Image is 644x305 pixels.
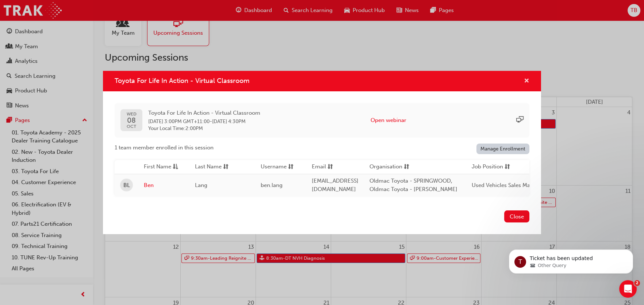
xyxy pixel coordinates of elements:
span: Toyota For Life In Action - Virtual Classroom [148,109,260,117]
span: sessionType_ONLINE_URL-icon [516,116,524,125]
span: Your Local Time : 2:00PM [148,125,260,132]
a: Manage Enrollment [476,144,530,154]
span: sorting-icon [327,163,333,172]
span: asc-icon [173,163,178,172]
button: Usernamesorting-icon [261,163,301,172]
button: Job Positionsorting-icon [472,163,512,172]
span: Lang [195,182,207,188]
span: OCT [127,124,137,129]
iframe: Intercom notifications message [498,234,644,285]
span: WED [127,112,137,117]
a: Ben [144,181,184,190]
span: Last Name [195,163,222,172]
span: ben.lang [261,182,283,188]
span: Organisation [369,163,402,172]
span: Used Vehicles Sales Manager [472,182,545,188]
button: Organisationsorting-icon [369,163,410,172]
div: - [148,109,260,132]
span: Job Position [472,163,503,172]
span: First Name [144,163,171,172]
span: BL [123,181,130,190]
button: First Nameasc-icon [144,163,184,172]
span: sorting-icon [505,163,510,172]
div: Toyota For Life In Action - Virtual Classroom [103,71,541,235]
span: sorting-icon [404,163,409,172]
button: Emailsorting-icon [312,163,352,172]
span: Oldmac Toyota - SPRINGWOOD, Oldmac Toyota - [PERSON_NAME] [369,178,457,192]
span: [EMAIL_ADDRESS][DOMAIN_NAME] [312,178,359,192]
button: Close [504,210,529,222]
span: 1 team member enrolled in this session [115,144,214,152]
span: 08 Oct 2025 4:30PM [212,118,246,125]
span: Username [261,163,287,172]
span: Email [312,163,326,172]
span: cross-icon [524,78,529,85]
span: 08 Oct 2025 3:00PM GMT+11:00 [148,118,210,125]
span: sorting-icon [288,163,294,172]
button: Last Namesorting-icon [195,163,235,172]
button: cross-icon [524,77,529,86]
button: Open webinar [371,116,406,125]
span: sorting-icon [223,163,229,172]
iframe: Intercom live chat [619,280,637,298]
span: Toyota For Life In Action - Virtual Classroom [115,77,249,85]
span: 2 [634,280,640,286]
span: 08 [127,117,137,124]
